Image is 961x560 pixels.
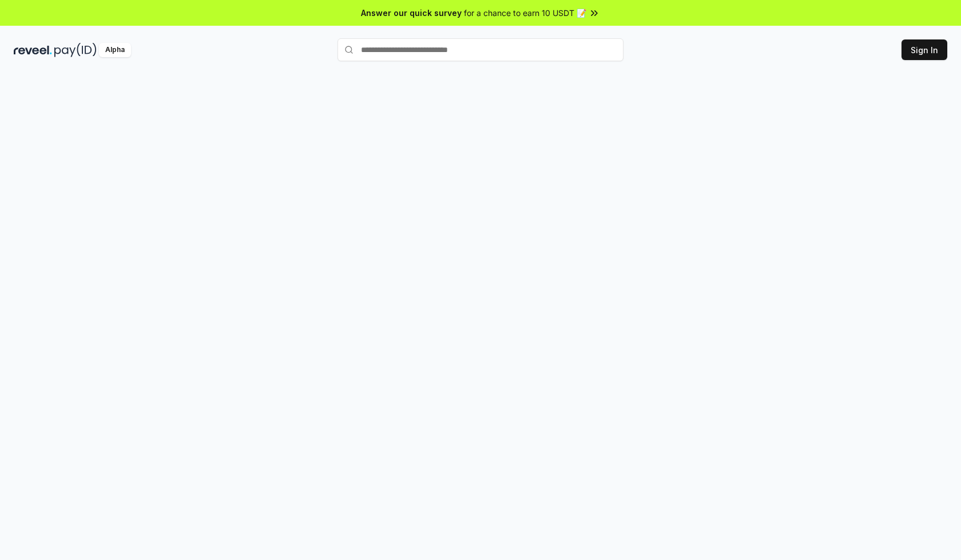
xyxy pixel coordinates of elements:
[14,43,52,57] img: reveel_dark
[361,7,462,19] span: Answer our quick survey
[902,39,947,60] button: Sign In
[464,7,586,19] span: for a chance to earn 10 USDT 📝
[54,43,97,57] img: pay_id
[99,43,131,57] div: Alpha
